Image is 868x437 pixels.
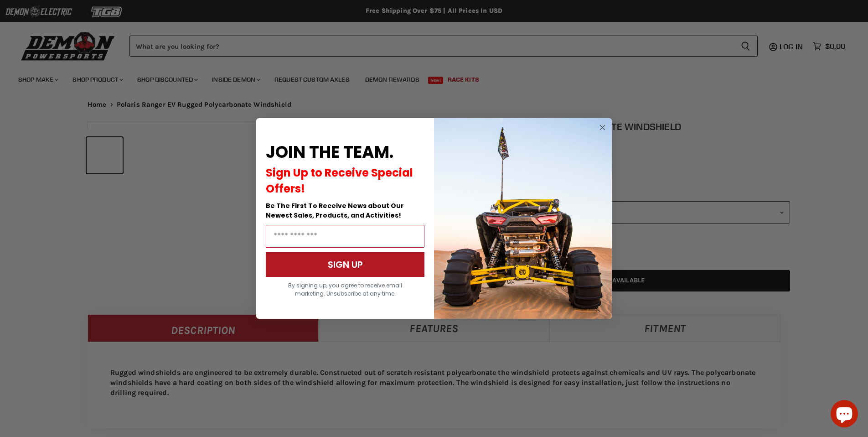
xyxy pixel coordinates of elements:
[828,400,861,430] inbox-online-store-chat: Shopify online store chat
[434,118,612,319] img: a9095488-b6e7-41ba-879d-588abfab540b.jpeg
[597,122,608,133] button: Close dialog
[266,225,424,248] input: Email Address
[266,252,424,277] button: SIGN UP
[266,140,393,164] span: JOIN THE TEAM.
[288,281,402,297] span: By signing up, you agree to receive email marketing. Unsubscribe at any time.
[266,201,404,220] span: Be The First To Receive News about Our Newest Sales, Products, and Activities!
[266,165,413,196] span: Sign Up to Receive Special Offers!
